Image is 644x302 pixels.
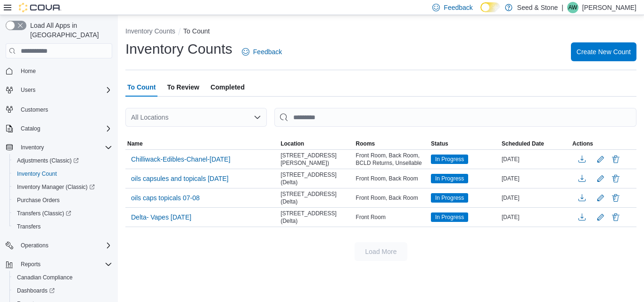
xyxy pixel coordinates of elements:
[13,168,112,180] span: Inventory Count
[21,144,44,151] span: Inventory
[17,104,52,115] a: Customers
[17,287,55,294] span: Dashboards
[21,106,48,114] span: Customers
[127,191,204,205] button: oils caps topicals 07-08
[610,173,621,184] button: Delete
[21,86,35,94] span: Users
[610,154,621,165] button: Delete
[354,212,429,223] div: Front Room
[17,157,79,164] span: Adjustments (Classic)
[17,170,57,178] span: Inventory Count
[480,2,500,12] input: Dark Mode
[17,259,112,270] span: Reports
[365,247,397,256] span: Load More
[125,27,175,35] button: Inventory Counts
[610,212,621,223] button: Delete
[13,285,112,296] span: Dashboards
[17,274,73,281] span: Canadian Compliance
[17,123,112,134] span: Catalog
[274,108,636,127] input: This is a search bar. After typing your query, hit enter to filter the results lower in the page.
[17,84,112,96] span: Users
[9,167,116,180] button: Inventory Count
[435,174,464,183] span: In Progress
[2,64,116,78] button: Home
[13,181,99,193] a: Inventory Manager (Classic)
[2,122,116,135] button: Catalog
[500,173,570,184] div: [DATE]
[17,142,48,153] button: Inventory
[131,193,200,203] span: oils caps topicals 07-08
[595,152,606,166] button: Edit count details
[13,195,64,206] a: Purchase Orders
[17,84,39,96] button: Users
[21,242,49,249] span: Operations
[9,220,116,233] button: Transfers
[127,152,234,166] button: Chilliwack-Edibles-Chanel-[DATE]
[131,155,231,164] span: Chilliwack-Edibles-Chanel-[DATE]
[572,140,593,147] span: Actions
[17,103,112,115] span: Customers
[9,154,116,167] a: Adjustments (Classic)
[577,47,631,57] span: Create New Count
[13,155,112,166] span: Adjustments (Classic)
[125,40,232,58] h1: Inventory Counts
[17,65,40,77] a: Home
[435,194,464,202] span: In Progress
[431,140,448,147] span: Status
[567,2,578,13] div: Alex Wang
[431,155,468,164] span: In Progress
[21,67,36,75] span: Home
[429,138,500,149] button: Status
[595,171,606,186] button: Edit count details
[610,192,621,204] button: Delete
[500,154,570,165] div: [DATE]
[17,183,95,191] span: Inventory Manager (Classic)
[517,2,558,13] p: Seed & Stone
[167,78,199,97] span: To Review
[431,212,468,222] span: In Progress
[13,285,58,296] a: Dashboards
[131,174,229,183] span: oils capsules and topicals [DATE]
[253,47,282,57] span: Feedback
[2,83,116,97] button: Users
[571,42,636,61] button: Create New Count
[9,284,116,297] a: Dashboards
[13,155,83,166] a: Adjustments (Classic)
[561,2,563,13] p: |
[21,125,40,132] span: Catalog
[354,173,429,184] div: Front Room, Back Room
[13,168,61,180] a: Inventory Count
[13,272,76,283] a: Canadian Compliance
[435,213,464,221] span: In Progress
[127,140,143,147] span: Name
[17,123,44,134] button: Catalog
[17,210,71,217] span: Transfers (Classic)
[568,2,577,13] span: AW
[595,210,606,224] button: Edit count details
[13,272,112,283] span: Canadian Compliance
[127,210,195,224] button: Delta- Vapes [DATE]
[17,142,112,153] span: Inventory
[127,78,156,97] span: To Count
[431,174,468,183] span: In Progress
[183,27,210,35] button: To Count
[500,212,570,223] div: [DATE]
[281,140,304,147] span: Location
[281,210,352,225] span: [STREET_ADDRESS] (Delta)
[13,181,112,193] span: Inventory Manager (Classic)
[17,240,52,251] button: Operations
[435,155,464,163] span: In Progress
[13,221,112,232] span: Transfers
[500,138,570,149] button: Scheduled Date
[21,261,41,268] span: Reports
[2,258,116,271] button: Reports
[17,259,44,270] button: Reports
[9,180,116,194] a: Inventory Manager (Classic)
[19,3,61,12] img: Cova
[281,152,352,167] span: [STREET_ADDRESS][PERSON_NAME])
[17,65,112,77] span: Home
[356,140,375,147] span: Rooms
[582,2,636,13] p: [PERSON_NAME]
[431,193,468,203] span: In Progress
